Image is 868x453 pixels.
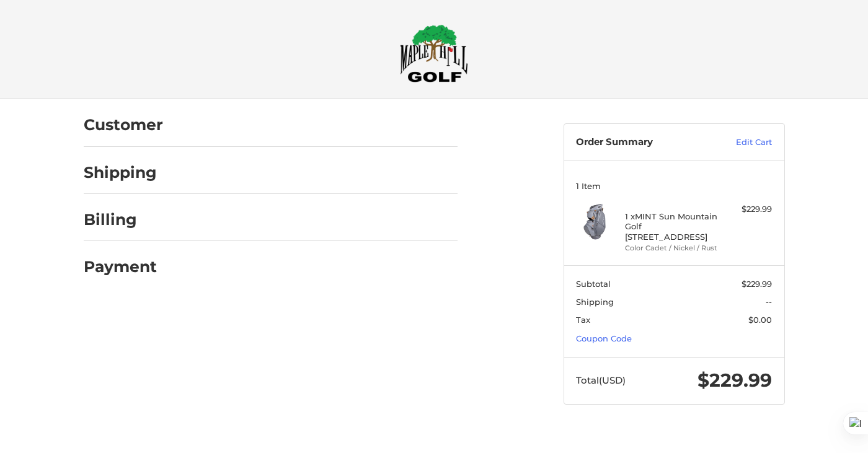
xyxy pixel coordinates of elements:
[576,279,611,289] span: Subtotal
[84,115,163,134] h2: Customer
[709,136,772,149] a: Edit Cart
[400,24,468,82] img: Maple Hill Golf
[576,136,709,149] h3: Order Summary
[84,163,157,182] h2: Shipping
[766,297,772,307] span: --
[576,315,590,325] span: Tax
[576,181,772,191] h3: 1 Item
[576,297,614,307] span: Shipping
[576,333,632,343] a: Coupon Code
[625,243,720,253] li: Color Cadet / Nickel / Rust
[697,369,772,392] span: $229.99
[84,210,156,229] h2: Billing
[766,420,868,453] iframe: Google Customer Reviews
[625,211,720,242] h4: 1 x MINT Sun Mountain Golf [STREET_ADDRESS]
[723,203,772,216] div: $229.99
[748,315,772,325] span: $0.00
[742,279,772,289] span: $229.99
[576,374,626,386] span: Total (USD)
[84,257,157,276] h2: Payment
